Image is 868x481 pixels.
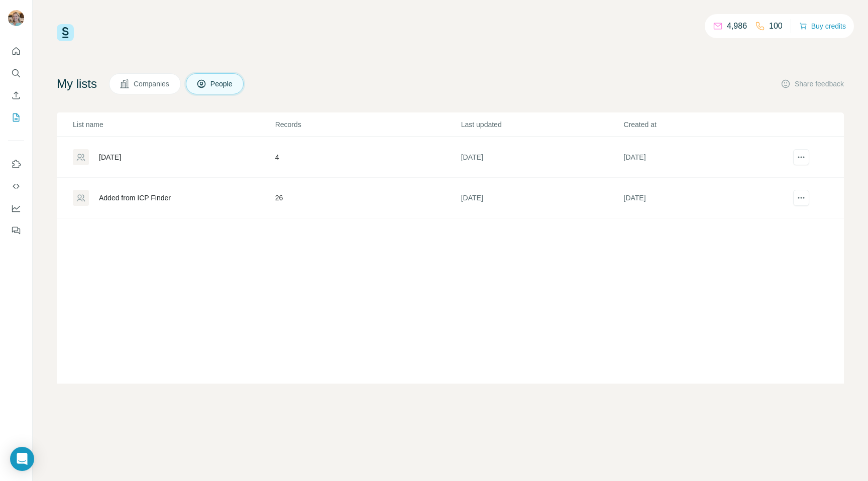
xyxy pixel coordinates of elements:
button: Feedback [8,221,24,239]
div: [DATE] [99,152,121,162]
p: List name [73,119,274,130]
td: [DATE] [461,178,623,218]
span: Companies [134,79,170,89]
button: Dashboard [8,199,24,217]
p: Last updated [461,119,623,130]
p: Records [275,119,460,130]
td: 4 [275,137,461,178]
img: Surfe Logo [57,24,74,41]
button: My lists [8,108,24,127]
button: actions [793,149,809,165]
td: [DATE] [461,137,623,178]
td: [DATE] [623,137,786,178]
span: People [210,79,234,89]
button: Share feedback [781,79,844,89]
td: [DATE] [623,178,786,218]
div: Open Intercom Messenger [10,447,34,471]
button: Enrich CSV [8,86,24,104]
p: 100 [769,20,783,32]
button: actions [793,190,809,206]
button: Buy credits [799,19,846,33]
button: Search [8,64,24,82]
td: 26 [275,178,461,218]
button: Use Surfe API [8,177,24,195]
p: 4,986 [727,20,747,32]
p: Created at [624,119,786,130]
button: Use Surfe on LinkedIn [8,155,24,173]
div: Added from ICP Finder [99,193,171,203]
button: Quick start [8,42,24,60]
h4: My lists [57,76,97,92]
img: Avatar [8,10,24,26]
